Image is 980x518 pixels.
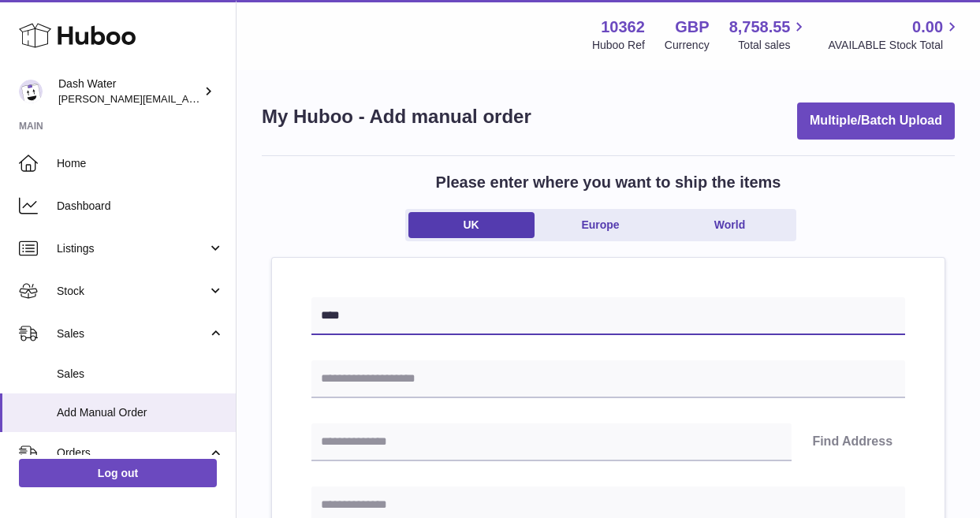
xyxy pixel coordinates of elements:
[675,17,709,38] strong: GBP
[729,17,809,53] a: 8,758.55 Total sales
[828,17,961,53] a: 0.00 AVAILABLE Stock Total
[19,459,217,487] a: Log out
[667,212,793,238] a: World
[58,92,316,105] span: [PERSON_NAME][EMAIL_ADDRESS][DOMAIN_NAME]
[665,38,710,53] div: Currency
[738,38,808,53] span: Total sales
[538,212,664,238] a: Europe
[57,156,224,171] span: Home
[58,76,200,106] div: Dash Water
[19,80,43,103] img: james@dash-water.com
[601,17,645,38] strong: 10362
[57,405,224,420] span: Add Manual Order
[57,367,224,382] span: Sales
[57,326,207,341] span: Sales
[912,17,943,38] span: 0.00
[436,172,781,193] h2: Please enter where you want to ship the items
[592,38,645,53] div: Huboo Ref
[57,445,207,460] span: Orders
[729,17,791,38] span: 8,758.55
[57,284,207,299] span: Stock
[262,104,531,129] h1: My Huboo - Add manual order
[57,199,224,214] span: Dashboard
[828,38,961,53] span: AVAILABLE Stock Total
[408,212,535,238] a: UK
[57,241,207,256] span: Listings
[797,102,955,140] button: Multiple/Batch Upload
